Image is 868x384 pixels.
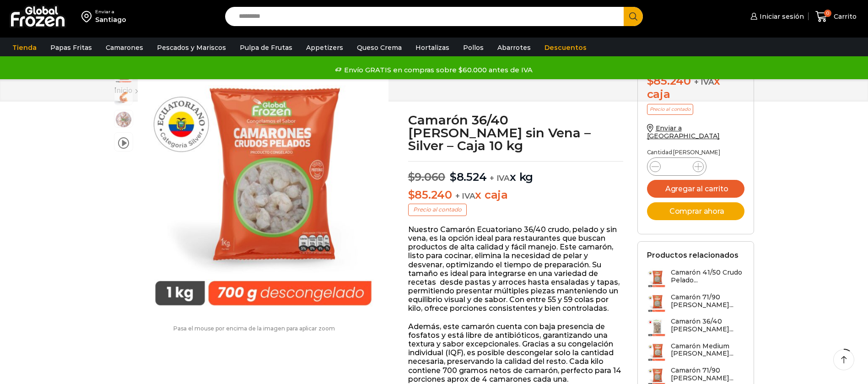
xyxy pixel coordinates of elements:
[114,325,394,332] p: Pasa el mouse por encima de la imagen para aplicar zoom
[408,225,624,313] p: Nuestro Camarón Ecuatoriano 36/40 crudo, pelado y sin vena, es la opción ideal para restaurantes ...
[671,342,745,358] h3: Camarón Medium [PERSON_NAME]...
[152,39,231,56] a: Pescados y Mariscos
[114,110,133,129] span: camarones-2
[647,149,745,156] p: Cantidad [PERSON_NAME]
[831,12,857,21] span: Carrito
[408,188,452,201] bdi: 85.240
[647,124,720,140] a: Enviar a [GEOGRAPHIC_DATA]
[408,189,624,202] p: x caja
[235,39,297,56] a: Pulpa de Frutas
[408,161,624,184] p: x kg
[95,9,126,15] div: Enviar a
[408,204,467,216] p: Precio al contado
[668,160,685,173] input: Product quantity
[647,74,691,87] bdi: 85.240
[490,173,510,183] span: + IVA
[81,9,95,24] img: address-field-icon.svg
[408,188,415,201] span: $
[302,39,348,56] a: Appetizers
[8,39,41,56] a: Tienda
[352,39,406,56] a: Queso Crema
[458,39,488,56] a: Pollos
[647,251,739,260] h2: Productos relacionados
[671,269,745,284] h3: Camarón 41/50 Crudo Pelado...
[408,170,415,184] span: $
[647,75,745,101] div: x caja
[450,170,487,184] bdi: 8.524
[408,114,624,152] h1: Camarón 36/40 [PERSON_NAME] sin Vena – Silver – Caja 10 kg
[101,39,148,56] a: Camarones
[647,269,745,288] a: Camarón 41/50 Crudo Pelado...
[647,342,745,362] a: Camarón Medium [PERSON_NAME]...
[408,322,624,384] p: Además, este camarón cuenta con baja presencia de fosfatos y está libre de antibióticos, garantiz...
[671,367,745,382] h3: Camarón 71/90 [PERSON_NAME]...
[694,77,714,87] span: + IVA
[813,6,859,27] a: 0 Carrito
[824,10,831,17] span: 0
[647,104,693,115] p: Precio al contado
[647,180,745,198] button: Agregar al carrito
[671,293,745,309] h3: Camarón 71/90 [PERSON_NAME]...
[455,191,475,200] span: + IVA
[671,318,745,333] h3: Camarón 36/40 [PERSON_NAME]...
[757,12,804,21] span: Iniciar sesión
[46,39,97,56] a: Papas Fritas
[647,74,654,87] span: $
[450,170,457,184] span: $
[647,202,745,220] button: Comprar ahora
[95,15,126,24] div: Santiago
[748,7,804,26] a: Iniciar sesión
[647,293,745,313] a: Camarón 71/90 [PERSON_NAME]...
[624,7,643,26] button: Search button
[114,88,133,106] span: camaron-sin-cascara
[540,39,591,56] a: Descuentos
[647,318,745,337] a: Camarón 36/40 [PERSON_NAME]...
[411,39,454,56] a: Hortalizas
[408,170,446,184] bdi: 9.060
[493,39,535,56] a: Abarrotes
